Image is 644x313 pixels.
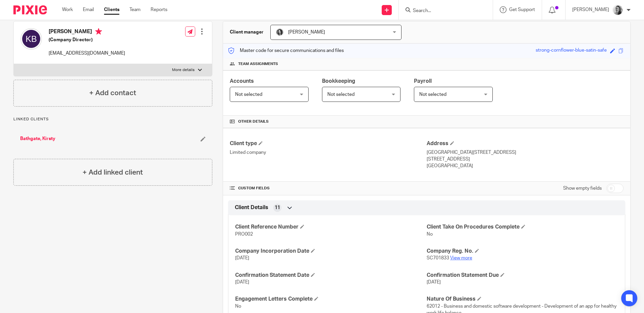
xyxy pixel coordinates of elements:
[83,167,143,178] h4: + Add linked client
[235,92,262,97] span: Not selected
[49,50,125,57] p: [EMAIL_ADDRESS][DOMAIN_NAME]
[572,6,609,13] p: [PERSON_NAME]
[235,204,268,211] span: Client Details
[427,163,624,169] p: [GEOGRAPHIC_DATA]
[13,117,212,122] p: Linked clients
[13,5,47,14] img: Pixie
[62,6,73,13] a: Work
[172,67,195,73] p: More details
[276,28,284,36] img: brodie%203%20small.jpg
[235,248,427,255] h4: Company Incorporation Date
[235,272,427,279] h4: Confirmation Statement Date
[228,47,344,54] p: Master code for secure communications and files
[20,135,55,142] a: Bathgate, Kirsty
[20,28,42,50] img: svg%3E
[327,92,355,97] span: Not selected
[235,256,249,260] span: [DATE]
[238,119,269,124] span: Other details
[129,6,141,13] a: Team
[427,224,618,231] h4: Client Take On Procedures Complete
[414,78,432,84] span: Payroll
[427,296,618,303] h4: Nature Of Business
[230,140,427,147] h4: Client type
[238,61,278,67] span: Team assignments
[450,256,472,260] a: View more
[235,232,253,237] span: PRO002
[419,92,446,97] span: Not selected
[288,30,325,35] span: [PERSON_NAME]
[427,256,449,260] span: SC701833
[49,28,125,37] h4: [PERSON_NAME]
[412,8,473,14] input: Search
[230,29,264,36] h3: Client manager
[427,156,624,163] p: [STREET_ADDRESS]
[427,140,624,147] h4: Address
[89,88,136,98] h4: + Add contact
[235,280,249,285] span: [DATE]
[427,232,433,237] span: No
[104,6,119,13] a: Clients
[509,7,535,12] span: Get Support
[563,185,602,192] label: Show empty fields
[536,47,607,55] div: strong-cornflower-blue-satin-safe
[230,149,427,156] p: Limited company
[151,6,167,13] a: Reports
[427,280,441,285] span: [DATE]
[49,37,125,43] h5: (Company Director)
[427,272,618,279] h4: Confirmation Statement Due
[95,28,102,35] i: Primary
[230,186,427,191] h4: CUSTOM FIELDS
[83,6,94,13] a: Email
[235,296,427,303] h4: Engagement Letters Complete
[230,78,254,84] span: Accounts
[427,149,624,156] p: [GEOGRAPHIC_DATA][STREET_ADDRESS]
[235,224,427,231] h4: Client Reference Number
[427,248,618,255] h4: Company Reg. No.
[275,204,280,211] span: 11
[322,78,355,84] span: Bookkeeping
[612,5,623,15] img: IMG-0056.JPG
[235,304,241,309] span: No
